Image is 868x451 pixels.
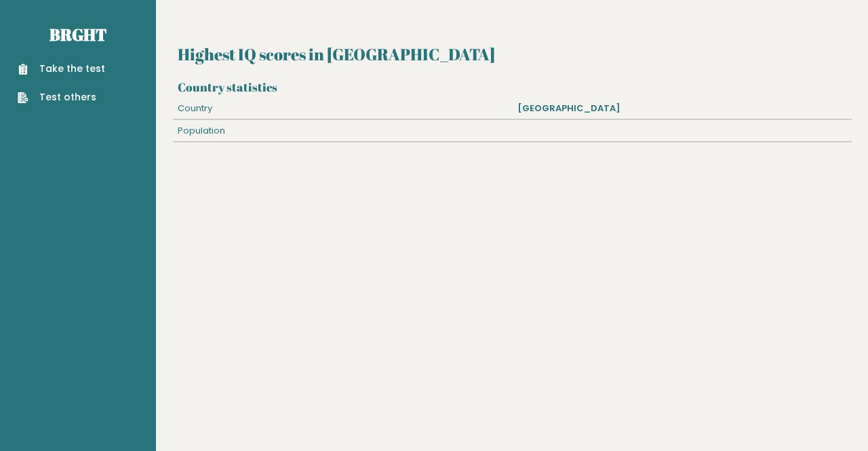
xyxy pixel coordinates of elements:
div: Population [173,120,852,142]
a: Brght [50,24,106,45]
div: [GEOGRAPHIC_DATA] [512,98,852,119]
h3: Country statistics [178,80,846,94]
div: Country [173,98,513,119]
a: Test others [18,90,105,104]
h2: Highest IQ scores in [GEOGRAPHIC_DATA] [178,42,846,66]
a: Take the test [18,62,105,76]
